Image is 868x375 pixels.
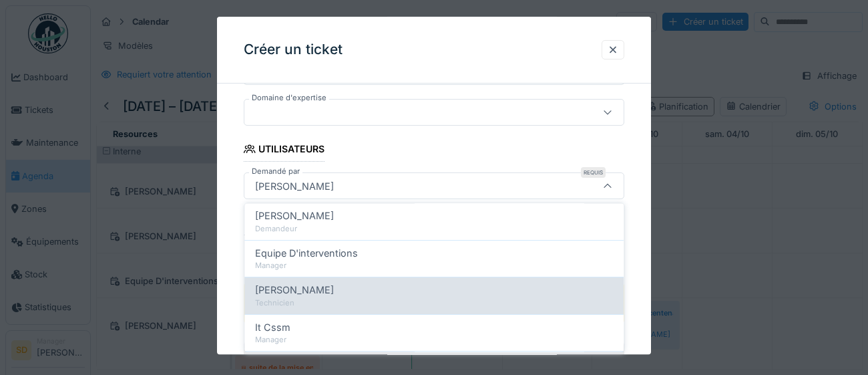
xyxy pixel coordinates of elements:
span: It Cssm [255,320,290,334]
div: Technicien [255,297,613,308]
span: Equipe D'interventions [255,245,358,260]
label: Demandé par [249,166,302,178]
span: [PERSON_NAME] [255,209,334,223]
label: Domaine d'expertise [249,92,329,104]
span: [PERSON_NAME] [255,283,334,297]
h3: Créer un ticket [244,41,343,58]
div: [PERSON_NAME] [250,179,339,194]
div: Demandeur [255,223,613,235]
div: Utilisateurs [244,139,324,162]
div: Requis [581,168,606,178]
div: Manager [255,334,613,346]
div: Manager [255,260,613,271]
